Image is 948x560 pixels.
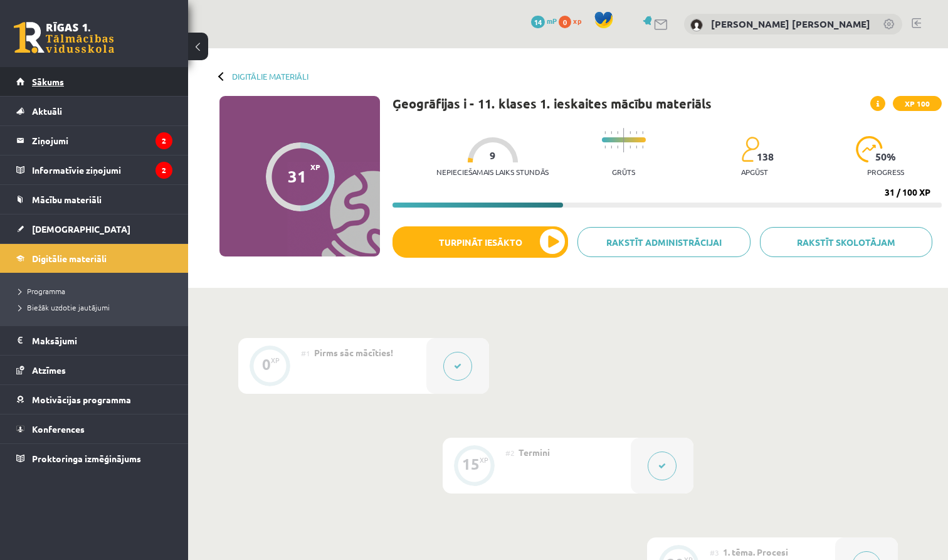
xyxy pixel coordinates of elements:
a: Proktoringa izmēģinājums [16,444,172,473]
span: 138 [757,151,774,162]
img: icon-short-line-57e1e144782c952c97e751825c79c345078a6d821885a25fce030b3d8c18986b.svg [642,131,643,134]
legend: Ziņojumi [32,126,172,155]
span: #1 [301,348,310,358]
a: Biežāk uzdotie jautājumi [19,302,176,313]
i: 2 [155,162,172,179]
a: Programma [19,285,176,297]
a: 14 mP [531,16,557,26]
a: [DEMOGRAPHIC_DATA] [16,214,172,243]
span: Motivācijas programma [32,394,131,405]
span: 0 [559,16,571,28]
span: #3 [710,547,719,557]
img: Paula Nikola Cišeiko [690,19,703,31]
span: 50 % [875,151,897,162]
a: Aktuāli [16,97,172,125]
img: icon-short-line-57e1e144782c952c97e751825c79c345078a6d821885a25fce030b3d8c18986b.svg [617,145,618,149]
span: Konferences [32,423,85,435]
legend: Maksājumi [32,326,172,355]
span: 9 [490,150,495,161]
span: Sākums [32,76,64,87]
img: icon-short-line-57e1e144782c952c97e751825c79c345078a6d821885a25fce030b3d8c18986b.svg [604,131,606,134]
span: Biežāk uzdotie jautājumi [19,302,110,312]
span: XP [310,162,320,171]
span: XP 100 [893,96,942,111]
p: apgūst [741,167,768,176]
span: Programma [19,286,65,296]
a: Motivācijas programma [16,385,172,414]
img: icon-short-line-57e1e144782c952c97e751825c79c345078a6d821885a25fce030b3d8c18986b.svg [611,131,612,134]
button: Turpināt iesākto [392,226,568,258]
div: XP [480,457,488,463]
a: Informatīvie ziņojumi2 [16,156,172,184]
p: Nepieciešamais laiks stundās [436,167,549,176]
span: #2 [505,448,515,458]
div: XP [271,357,280,364]
div: 0 [262,359,271,370]
h1: Ģeogrāfijas i - 11. klases 1. ieskaites mācību materiāls [392,96,712,111]
a: Maksājumi [16,326,172,355]
a: Rakstīt administrācijai [577,227,750,257]
img: icon-short-line-57e1e144782c952c97e751825c79c345078a6d821885a25fce030b3d8c18986b.svg [636,131,637,134]
span: Atzīmes [32,364,66,376]
img: icon-short-line-57e1e144782c952c97e751825c79c345078a6d821885a25fce030b3d8c18986b.svg [636,145,637,149]
img: icon-short-line-57e1e144782c952c97e751825c79c345078a6d821885a25fce030b3d8c18986b.svg [629,131,631,134]
p: progress [867,167,904,176]
span: Digitālie materiāli [32,253,107,264]
span: Pirms sāc mācīties! [314,347,393,358]
img: icon-short-line-57e1e144782c952c97e751825c79c345078a6d821885a25fce030b3d8c18986b.svg [642,145,643,149]
a: Konferences [16,415,172,443]
a: Digitālie materiāli [16,244,172,273]
img: students-c634bb4e5e11cddfef0936a35e636f08e4e9abd3cc4e673bd6f9a4125e45ecb1.svg [741,136,759,162]
legend: Informatīvie ziņojumi [32,156,172,184]
a: Mācību materiāli [16,185,172,214]
div: 31 [288,167,307,186]
img: icon-short-line-57e1e144782c952c97e751825c79c345078a6d821885a25fce030b3d8c18986b.svg [611,145,612,149]
span: Termini [519,446,550,458]
span: 14 [531,16,545,28]
span: Proktoringa izmēģinājums [32,453,141,464]
img: icon-short-line-57e1e144782c952c97e751825c79c345078a6d821885a25fce030b3d8c18986b.svg [604,145,606,149]
img: icon-short-line-57e1e144782c952c97e751825c79c345078a6d821885a25fce030b3d8c18986b.svg [617,131,618,134]
a: Rakstīt skolotājam [760,227,933,257]
i: 2 [155,132,172,149]
div: 15 [462,458,480,470]
img: icon-progress-161ccf0a02000e728c5f80fcf4c31c7af3da0e1684b2b1d7c360e028c24a22f1.svg [856,136,883,162]
span: mP [547,16,557,26]
p: Grūts [612,167,635,176]
img: icon-long-line-d9ea69661e0d244f92f715978eff75569469978d946b2353a9bb055b3ed8787d.svg [623,128,624,152]
a: Rīgas 1. Tālmācības vidusskola [14,22,114,53]
a: 0 xp [559,16,587,26]
a: Atzīmes [16,356,172,384]
a: Ziņojumi2 [16,126,172,155]
span: xp [573,16,581,26]
a: Sākums [16,67,172,96]
span: [DEMOGRAPHIC_DATA] [32,223,130,235]
a: [PERSON_NAME] [PERSON_NAME] [711,18,870,30]
span: Aktuāli [32,105,62,117]
span: Mācību materiāli [32,194,102,205]
a: Digitālie materiāli [232,71,308,81]
img: icon-short-line-57e1e144782c952c97e751825c79c345078a6d821885a25fce030b3d8c18986b.svg [629,145,631,149]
